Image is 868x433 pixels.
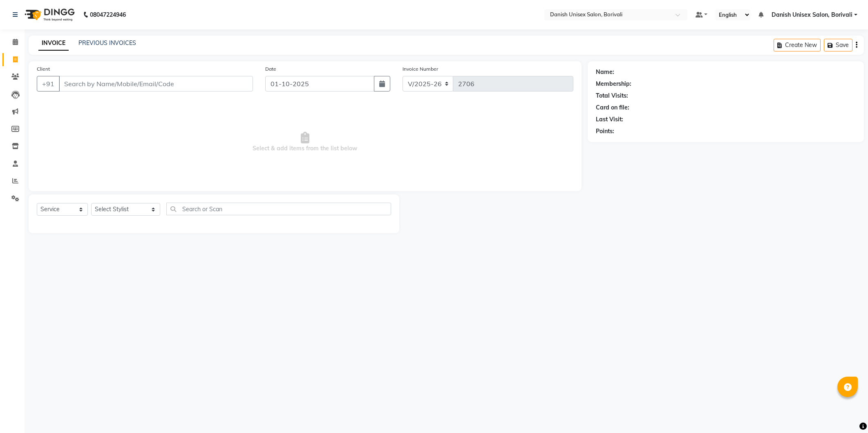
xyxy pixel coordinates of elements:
div: Name: [596,68,614,76]
b: 08047224946 [90,3,126,26]
div: Total Visits: [596,92,628,100]
label: Date [265,65,276,73]
iframe: chat widget [834,400,860,425]
button: +91 [37,76,60,92]
img: logo [21,3,77,26]
span: Danish Unisex Salon, Borivali [772,11,852,19]
button: Create New [774,39,821,51]
a: INVOICE [38,36,69,51]
div: Last Visit: [596,115,623,124]
label: Invoice Number [403,65,438,73]
span: Select & add items from the list below [37,101,573,183]
input: Search or Scan [166,203,391,215]
button: Save [824,39,852,51]
label: Client [37,65,50,73]
input: Search by Name/Mobile/Email/Code [59,76,253,92]
div: Points: [596,127,614,136]
a: PREVIOUS INVOICES [78,39,136,47]
div: Card on file: [596,103,629,112]
div: Membership: [596,80,631,88]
